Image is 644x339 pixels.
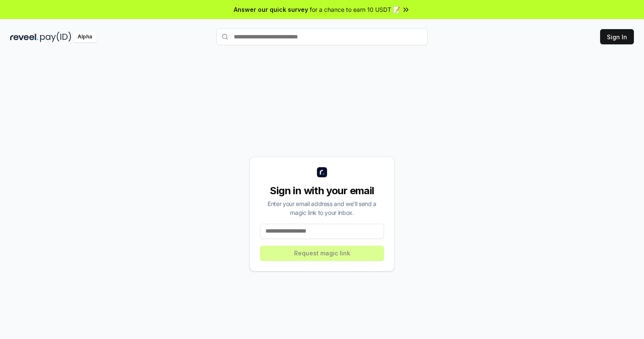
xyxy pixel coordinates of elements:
button: Sign In [600,29,634,44]
div: Alpha [73,32,97,42]
div: Sign in with your email [260,184,384,198]
span: for a chance to earn 10 USDT 📝 [310,5,400,14]
img: pay_id [40,32,71,42]
img: logo_small [317,167,327,177]
img: reveel_dark [10,32,38,42]
div: Enter your email address and we’ll send a magic link to your inbox. [260,199,384,217]
span: Answer our quick survey [234,5,308,14]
